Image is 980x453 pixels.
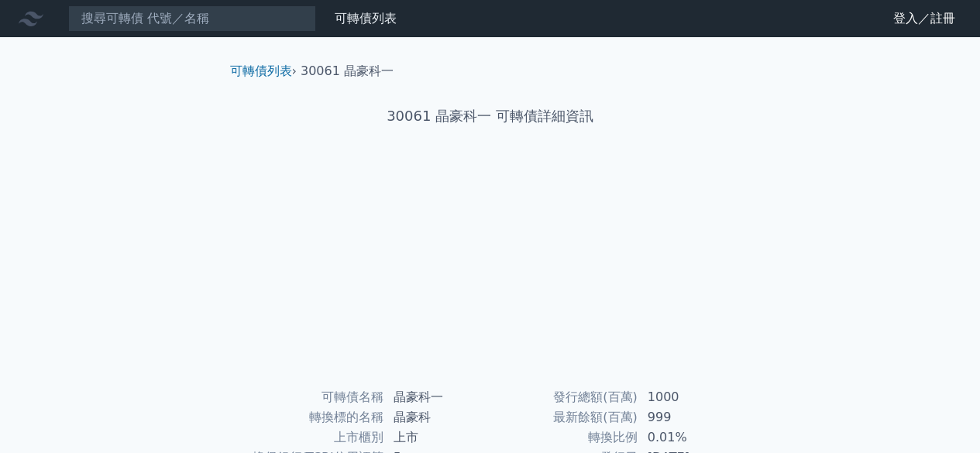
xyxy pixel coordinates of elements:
li: › [230,62,297,81]
a: 可轉債列表 [335,11,397,26]
td: 轉換比例 [490,427,638,448]
td: 轉換標的名稱 [236,407,384,427]
a: 登入／註冊 [881,6,968,31]
td: 上市櫃別 [236,427,384,448]
li: 30061 晶豪科一 [301,62,394,81]
td: 晶豪科 [384,407,490,427]
td: 上市 [384,427,490,448]
td: 最新餘額(百萬) [490,407,638,427]
td: 晶豪科一 [384,387,490,407]
td: 999 [638,407,744,427]
td: 1000 [638,387,744,407]
td: 0.01% [638,427,744,448]
h1: 30061 晶豪科一 可轉債詳細資訊 [218,105,763,127]
input: 搜尋可轉債 代號／名稱 [68,5,316,32]
td: 可轉債名稱 [236,387,384,407]
td: 發行總額(百萬) [490,387,638,407]
a: 可轉債列表 [230,63,292,78]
